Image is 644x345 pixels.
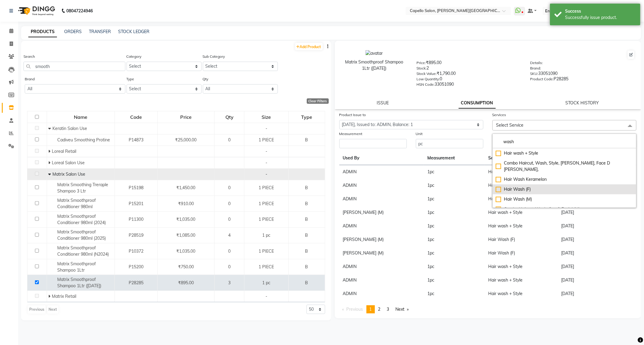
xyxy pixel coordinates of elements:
[215,112,244,122] div: Qty
[459,98,496,109] a: CONSUMPTION
[530,70,635,79] div: 33051090
[430,291,434,296] span: pc
[129,248,143,254] span: P10372
[305,280,308,285] span: B
[24,54,35,59] label: Search
[48,126,52,131] span: Collapse Row
[178,264,194,270] span: ₹750.00
[64,29,82,34] a: ORDERS
[369,306,372,312] span: 1
[424,273,485,287] td: 1
[177,233,196,238] span: ₹1,085.00
[52,160,85,165] span: Loreal Salon Use
[129,185,143,190] span: P15198
[339,131,363,137] label: Measurement
[245,112,288,122] div: Size
[177,217,196,222] span: ₹1,035.00
[339,305,637,313] nav: Pagination
[265,294,267,299] span: -
[430,169,434,174] span: pc
[424,179,485,192] td: 1
[339,246,424,260] td: [PERSON_NAME] (M)
[259,185,274,190] span: 1 PIECE
[265,160,267,165] span: -
[530,76,554,82] label: Product Code:
[52,171,85,177] span: Matrix Salon Use
[485,273,558,287] td: Hair wash + Style
[377,100,389,106] a: ISSUE
[424,151,485,165] th: Measurement
[15,2,57,19] img: logo
[129,280,143,285] span: P28285
[228,264,231,270] span: 0
[496,206,633,212] div: Combo Haircut, Wash, Spa & Facial (M)
[366,50,383,57] img: avatar
[66,2,93,19] b: 08047224946
[177,248,196,254] span: ₹1,035.00
[565,100,599,106] a: STOCK HISTORY
[158,112,214,122] div: Price
[129,233,143,238] span: P28519
[57,214,106,225] span: Matrix Smoothproof Conditioner 980ml (2024)
[339,287,424,300] td: ADMIN
[265,149,267,154] span: -
[485,192,558,206] td: Hair Wash (F)
[47,112,114,122] div: Name
[430,196,434,202] span: pc
[228,137,231,143] span: 0
[203,54,225,59] label: Sub Category
[259,137,274,143] span: 1 PIECE
[558,287,636,300] td: [DATE]
[416,131,423,137] label: Unit
[430,210,434,215] span: pc
[393,305,412,313] a: Next
[48,149,52,154] span: Expand Row
[118,29,149,34] a: STOCK LEDGER
[48,171,52,177] span: Collapse Row
[259,248,274,254] span: 1 PIECE
[416,76,440,82] label: Low Quantity:
[228,217,231,222] span: 0
[305,248,308,254] span: B
[378,306,381,312] span: 2
[424,233,485,246] td: 1
[496,150,633,156] div: Hair wash + Style
[339,219,424,233] td: ADMIN
[129,217,143,222] span: P11300
[339,260,424,273] td: ADMIN
[339,192,424,206] td: ADMIN
[558,246,636,260] td: [DATE]
[485,151,558,165] th: Services
[430,183,434,188] span: pc
[262,233,271,238] span: 1 pc
[485,246,558,260] td: Hair Wash (F)
[496,122,524,128] span: Select Service
[416,60,521,68] div: ₹895.00
[530,66,541,71] label: Brand:
[424,287,485,300] td: 1
[228,201,231,206] span: 0
[485,219,558,233] td: Hair wash + Style
[424,206,485,219] td: 1
[339,206,424,219] td: [PERSON_NAME] (M)
[129,264,143,270] span: P15200
[558,260,636,273] td: [DATE]
[558,273,636,287] td: [DATE]
[416,76,521,84] div: 0
[565,8,636,14] div: Success
[430,237,434,242] span: pc
[485,206,558,219] td: Hair wash + Style
[178,201,194,206] span: ₹910.00
[496,160,633,173] div: Combo Haircut, Wash, Style, [PERSON_NAME], Face D [PERSON_NAME],
[259,201,274,206] span: 1 PIECE
[339,273,424,287] td: ADMIN
[424,192,485,206] td: 1
[305,217,308,222] span: B
[52,126,87,131] span: Keratin Salon Use
[496,139,633,145] input: multiselect-search
[52,149,76,154] span: Loreal Retail
[430,264,434,269] span: pc
[416,60,426,66] label: Price:
[178,280,194,285] span: ₹895.00
[347,306,363,312] span: Previous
